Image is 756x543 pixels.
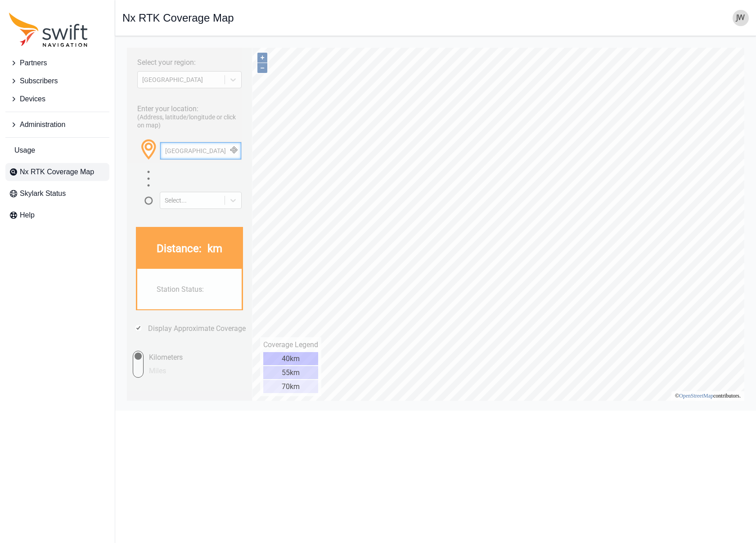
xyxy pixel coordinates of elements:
span: Nx RTK Coverage Map [20,167,94,177]
span: Subscribers [20,76,58,86]
a: Usage [5,141,109,159]
li: © contributors. [553,349,618,356]
button: Subscribers [5,72,109,90]
a: Help [5,206,109,224]
span: Help [20,210,35,221]
h1: Nx RTK Coverage Map [122,13,234,23]
span: Skylark Status [20,188,66,199]
a: Nx RTK Coverage Map [5,163,109,181]
span: Administration [20,119,65,130]
a: Skylark Status [5,185,109,203]
button: Devices [5,90,109,108]
button: Partners [5,54,109,72]
a: OpenStreetMap [557,349,591,356]
div: 70km [141,337,196,350]
span: Partners [20,58,47,68]
img: user photo [733,10,749,26]
div: 40km [141,309,196,322]
div: 55km [141,323,196,336]
iframe: RTK Map [122,43,749,403]
span: Usage [14,145,35,156]
div: Coverage Legend [141,297,196,306]
span: Devices [20,94,45,104]
button: Administration [5,116,109,134]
